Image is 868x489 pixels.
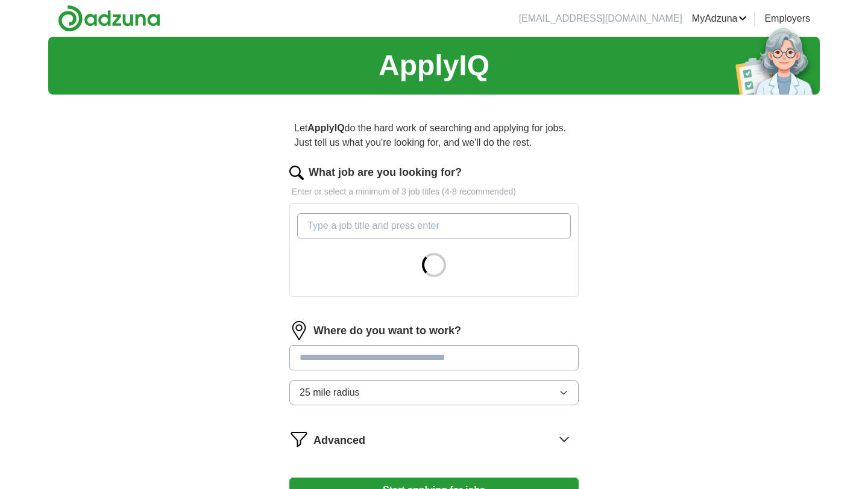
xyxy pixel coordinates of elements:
[764,11,810,26] a: Employers
[313,323,461,339] label: Where do you want to work?
[692,11,747,26] a: MyAdzuna
[519,11,682,26] li: [EMAIL_ADDRESS][DOMAIN_NAME]
[289,380,579,405] button: 25 mile radius
[289,321,309,340] img: location.png
[379,44,489,87] h1: ApplyIQ
[289,166,304,180] img: search.png
[58,5,160,32] img: Adzuna logo
[307,123,344,133] strong: ApplyIQ
[300,385,360,400] span: 25 mile radius
[309,164,462,181] label: What job are you looking for?
[313,432,365,449] span: Advanced
[289,185,579,198] p: Enter or select a minimum of 3 job titles (4-8 recommended)
[289,116,579,155] p: Let do the hard work of searching and applying for jobs. Just tell us what you're looking for, an...
[297,213,571,238] input: Type a job title and press enter
[289,429,309,449] img: filter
